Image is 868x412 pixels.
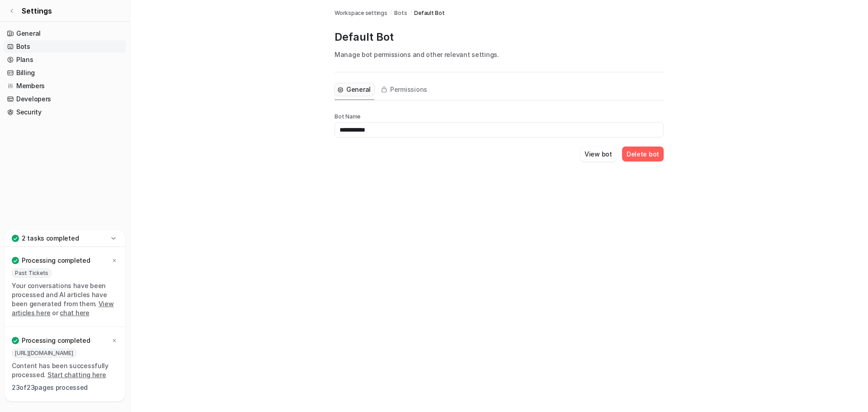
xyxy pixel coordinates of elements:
[12,281,118,317] p: Your conversations have been processed and AI articles have been generated from them. or
[335,50,664,59] p: Manage bot permissions and other relevant settings.
[390,85,427,94] span: Permissions
[4,40,126,53] a: Bots
[580,147,617,161] button: View bot
[378,83,431,96] button: Permissions
[335,30,664,44] p: Default Bot
[335,9,387,17] a: Workspace settings
[4,106,126,118] a: Security
[47,371,106,379] a: Start chatting here
[4,93,126,105] a: Developers
[335,80,431,100] nav: Tabs
[4,66,126,79] a: Billing
[60,309,89,317] a: chat here
[4,80,126,92] a: Members
[335,113,664,120] p: Bot Name
[22,256,90,265] p: Processing completed
[622,147,664,161] button: Delete bot
[12,349,76,358] span: [URL][DOMAIN_NAME]
[12,383,118,392] p: 23 of 23 pages processed
[4,53,126,66] a: Plans
[4,27,126,40] a: General
[414,9,444,17] span: Default Bot
[410,9,412,17] span: /
[335,83,374,96] button: General
[12,300,114,317] a: View articles here
[22,234,79,243] p: 2 tasks completed
[390,9,392,17] span: /
[346,85,371,94] span: General
[12,361,118,379] p: Content has been successfully processed.
[22,5,52,16] span: Settings
[394,9,407,17] a: Bots
[22,336,90,345] p: Processing completed
[12,269,52,278] span: Past Tickets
